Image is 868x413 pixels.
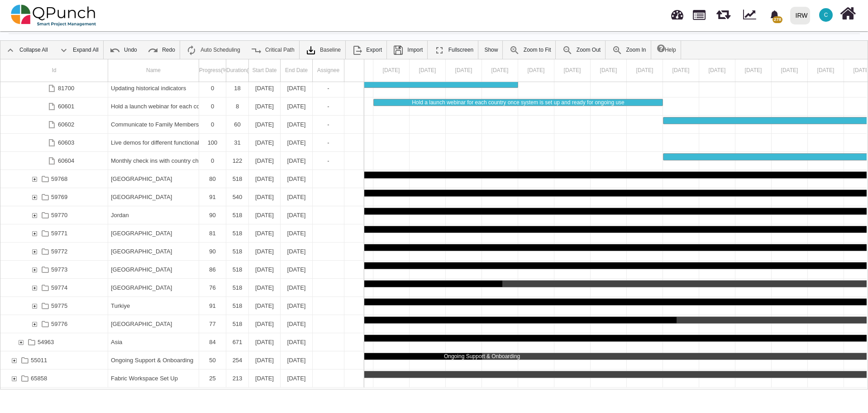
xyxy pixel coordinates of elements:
div: 86 [199,261,226,278]
div: [DATE] [252,206,277,224]
div: [DATE] [283,224,310,242]
div: Task: Jordan Start date: 01-08-2024 End date: 31-12-2025 [0,206,364,224]
div: Kosova [108,224,199,242]
div: Iraq [108,188,199,206]
a: Zoom Out [558,41,605,59]
div: Task: Ongoing Support & Onboarding Start date: 22-04-2025 End date: 31-12-2025 [0,351,364,369]
div: Task: Turkiye Start date: 01-08-2024 End date: 31-12-2025 [0,297,364,315]
div: 01-04-2025 [249,369,281,387]
div: Task: Yemen Start date: 01-08-2024 End date: 31-12-2025 [0,315,364,333]
div: 518 [226,279,249,296]
div: [GEOGRAPHIC_DATA] [111,224,196,242]
div: 518 [226,224,249,242]
div: [DATE] [283,188,310,206]
img: ic_zoom_in.48fceee.png [612,45,623,56]
div: Asia [111,333,196,351]
div: 0 [202,116,223,133]
div: 59774 [0,279,108,296]
div: Task: Live demos for different functionality?? Start date: 01-03-2025 End date: 31-03-2025 [0,134,364,152]
div: 0 [199,152,226,170]
div: Task: Kosova Start date: 01-08-2024 End date: 31-12-2025 [0,224,364,243]
div: 18 [226,79,249,97]
img: klXqkY5+JZAPre7YVMJ69SE9vgHW7RkaA9STpDBCRd8F60lk8AdY5g6cgTfGkm3cV0d3FrcCHw7UyPBLKa18SAFZQOCAmAAAA... [305,45,316,56]
div: 81 [199,224,226,242]
div: [GEOGRAPHIC_DATA] [111,279,196,296]
div: 254 [229,351,246,369]
div: 24 Aug 2025 [373,59,410,82]
div: 31-12-2025 [281,333,313,351]
div: [DATE] [252,116,277,133]
div: 122 [226,152,249,170]
div: 01-09-2025 [249,152,281,170]
div: 01-03-2025 [249,134,281,151]
div: Task: Lebanon Start date: 01-08-2024 End date: 31-12-2025 [0,243,364,261]
div: Monthly check ins with country champions [108,152,199,170]
div: 59773 [51,261,67,278]
div: Hold a launch webinar for each country once system is set up and ready for ongoing use [108,97,199,115]
div: 77 [199,315,226,333]
div: Task: Communicate to Family Members that system is live - with all the caveats as needed etc Star... [0,116,364,134]
div: 518 [226,243,249,260]
div: Task: Gaza Start date: 01-08-2024 End date: 31-12-2025 [0,170,364,188]
div: 81 [202,224,223,242]
div: 30 Aug 2025 [591,59,627,82]
div: 31-12-2025 [281,315,313,333]
div: 91 [202,297,223,315]
div: Monthly check ins with country champions [111,152,196,170]
div: 90 [199,243,226,260]
div: 518 [226,170,249,188]
div: [GEOGRAPHIC_DATA] [111,188,196,206]
div: Dynamic Report [739,0,764,30]
div: Ongoing Support & Onboarding [111,351,196,369]
div: [DATE] [252,261,277,278]
div: Updating historical indicators [108,79,199,97]
div: 03 Sep 2025 [735,59,772,82]
div: Duration(d) [226,59,249,82]
div: 540 [226,188,249,206]
div: 518 [226,315,249,333]
div: 0 [202,97,223,115]
div: 31-12-2025 [281,188,313,206]
div: 122 [229,152,246,170]
div: 59776 [51,315,67,333]
div: - [313,79,344,97]
div: [DATE] [283,152,310,170]
img: ic_zoom_to_fit_24.130db0b.png [509,45,520,56]
div: 59775 [51,297,67,315]
div: 01-08-2024 [249,224,281,242]
div: Gaza [108,170,199,188]
div: [DATE] [283,116,310,133]
a: Fullscreen [429,41,478,59]
img: qpunch-sp.fa6292f.png [11,2,96,29]
a: Critical Path [246,41,299,59]
div: 60602 [58,116,74,133]
div: Jordan [108,206,199,224]
div: 27-08-2025 [281,79,313,97]
div: 60603 [0,134,108,151]
div: Task: Hold a launch webinar for each country once system is set up and ready for ongoing use Star... [373,99,663,106]
div: 18 [229,79,246,97]
div: 518 [229,279,246,296]
img: ic_zoom_out.687aa02.png [562,45,573,56]
div: 59772 [0,243,108,260]
div: 518 [229,297,246,315]
a: Expand All [54,41,103,59]
div: 59769 [0,188,108,206]
a: Zoom In [607,41,651,59]
div: [DATE] [252,369,277,387]
div: Communicate to Family Members that system is live - with all the caveats as needed etc [111,116,196,133]
div: 01-08-2024 [249,206,281,224]
div: [GEOGRAPHIC_DATA] [111,315,196,333]
div: 60 [226,116,249,133]
a: Redo [143,41,180,59]
a: Zoom to Fit [505,41,556,59]
div: 31-03-2025 [281,134,313,151]
a: Help [653,41,681,59]
div: 518 [226,297,249,315]
div: [DATE] [283,243,310,260]
div: 90 [202,243,223,260]
div: Assignee [313,59,344,82]
span: Dashboard [671,5,683,19]
div: Hold a launch webinar for each country once system is set up and ready for ongoing use [374,99,663,106]
div: Syria [108,279,199,296]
